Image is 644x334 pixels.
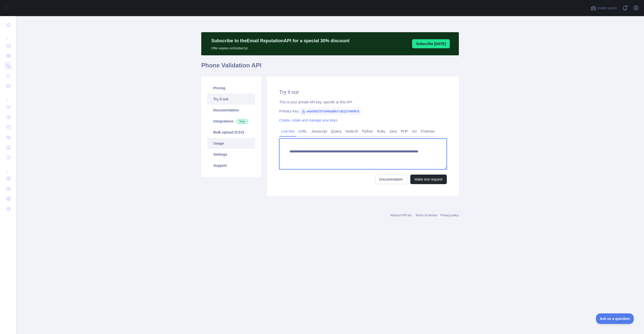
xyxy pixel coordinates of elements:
[207,94,255,105] a: Try it out
[375,175,407,184] a: Documentation
[236,119,248,124] span: New
[279,89,447,96] h2: Try it out
[415,214,437,217] a: Terms of service
[410,175,447,184] button: Make test request
[4,30,12,40] div: ...
[207,105,255,116] a: Documentation
[296,127,309,135] a: cURL
[279,100,447,105] div: This is your private API key, specific to this API.
[419,127,437,135] a: Postman
[410,127,419,135] a: Go
[211,37,349,44] p: Subscribe to the Email Reputation API for a special 30 % discount
[207,116,255,127] a: Integrations New
[4,163,12,173] div: ...
[279,109,447,114] div: Primary Key:
[207,138,255,149] a: Usage
[375,127,387,135] a: Ruby
[440,214,459,217] a: Privacy policy
[597,5,617,11] span: Invite users
[412,39,450,48] button: Subscribe [DATE]
[309,127,329,135] a: Javascript
[279,127,296,135] a: Live test
[390,214,413,217] a: Abstract API Inc.
[589,4,618,12] button: Invite users
[399,127,410,135] a: PHP
[343,127,360,135] a: NodeJS
[4,92,12,102] div: ...
[387,127,399,135] a: Java
[211,44,349,50] p: Offer expires on October 1st.
[596,313,634,324] iframe: Toggle Customer Support
[279,118,337,122] a: Create, rotate and manage your keys
[207,82,255,94] a: Pricing
[360,127,375,135] a: Python
[207,160,255,171] a: Support
[207,149,255,160] a: Settings
[207,127,255,138] a: Bulk upload (CSV)
[329,127,343,135] a: jQuery
[299,108,361,115] span: e4ab3627573449a89b7142127d4f9fc5
[201,61,459,73] h1: Phone Validation API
